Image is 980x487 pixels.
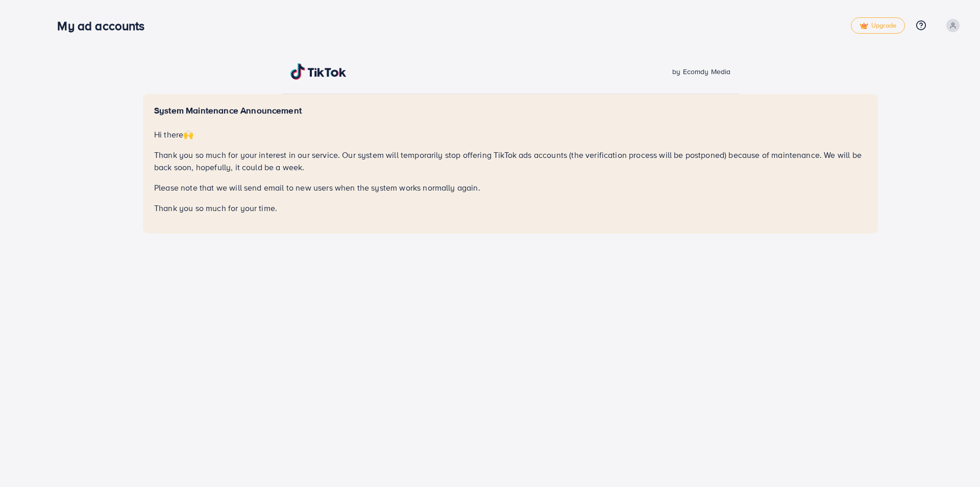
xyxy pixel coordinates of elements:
[154,105,867,116] h5: System Maintenance Announcement
[154,181,867,194] p: Please note that we will send email to new users when the system works normally again.
[290,63,347,80] img: TikTok
[672,66,730,77] span: by Ecomdy Media
[57,18,153,33] h3: My ad accounts
[154,202,867,214] p: Thank you so much for your time.
[183,129,193,140] span: 🙌
[860,22,868,30] img: tick
[154,128,867,141] p: Hi there
[860,22,896,30] span: Upgrade
[154,149,867,173] p: Thank you so much for your interest in our service. Our system will temporarily stop offering Tik...
[851,17,905,34] a: tickUpgrade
